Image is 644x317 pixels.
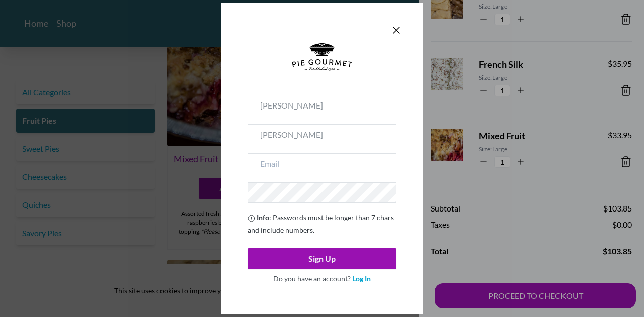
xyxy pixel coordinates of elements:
[248,153,396,174] input: Email
[248,248,396,269] button: Sign Up
[390,24,403,36] button: Close panel
[248,124,396,145] input: Last Name
[257,213,269,222] strong: Info
[248,213,394,234] span: : Passwords must be longer than 7 chars and include numbers.
[273,274,351,283] span: Do you have an account?
[352,274,371,283] a: Log In
[248,95,396,116] input: First Name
